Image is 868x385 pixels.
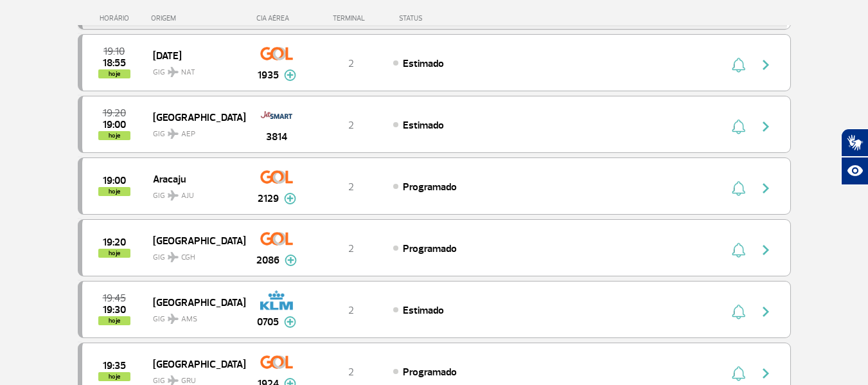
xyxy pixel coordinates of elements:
span: 1935 [258,67,279,83]
div: ORIGEM [151,14,245,22]
img: destiny_airplane.svg [168,314,179,324]
img: seta-direita-painel-voo.svg [758,181,774,196]
span: 2 [348,242,354,255]
div: TERMINAL [309,14,393,22]
span: 2025-09-28 19:35:00 [103,361,126,370]
span: 2 [348,119,354,132]
div: CIA AÉREA [245,14,309,22]
span: 2025-09-28 19:10:00 [103,47,125,56]
span: GIG [153,121,235,140]
span: AMS [181,314,197,325]
span: 3814 [266,129,287,145]
img: seta-direita-painel-voo.svg [758,242,774,258]
span: GIG [153,245,235,264]
div: STATUS [393,14,497,22]
span: hoje [98,187,130,196]
span: 2025-09-28 19:20:00 [103,238,126,247]
span: AEP [181,129,195,140]
img: mais-info-painel-voo.svg [285,255,297,266]
span: hoje [98,316,130,325]
span: [DATE] [153,47,235,64]
span: Aracaju [153,170,235,187]
span: hoje [98,131,130,140]
img: sino-painel-voo.svg [732,366,745,381]
span: 2025-09-28 19:45:00 [103,294,126,303]
span: hoje [98,69,130,78]
span: [GEOGRAPHIC_DATA] [153,232,235,249]
span: 2025-09-28 19:00:00 [103,176,126,185]
span: 2129 [258,191,279,206]
span: [GEOGRAPHIC_DATA] [153,294,235,310]
div: HORÁRIO [82,14,152,22]
span: Estimado [403,119,444,132]
img: seta-direita-painel-voo.svg [758,57,774,73]
span: 2 [348,57,354,70]
img: destiny_airplane.svg [168,129,179,139]
img: seta-direita-painel-voo.svg [758,366,774,381]
img: mais-info-painel-voo.svg [284,193,296,204]
img: destiny_airplane.svg [168,67,179,77]
span: Programado [403,366,457,379]
span: 2086 [256,253,279,268]
span: GIG [153,60,235,78]
img: sino-painel-voo.svg [732,304,745,319]
span: hoje [98,249,130,258]
button: Abrir tradutor de língua de sinais. [841,129,868,157]
span: hoje [98,372,130,381]
img: destiny_airplane.svg [168,190,179,201]
span: 2 [348,366,354,379]
span: NAT [181,67,195,78]
span: 2025-09-28 18:55:00 [103,58,126,67]
img: sino-painel-voo.svg [732,57,745,73]
span: GIG [153,307,235,325]
img: sino-painel-voo.svg [732,119,745,134]
img: sino-painel-voo.svg [732,181,745,196]
img: seta-direita-painel-voo.svg [758,304,774,319]
span: [GEOGRAPHIC_DATA] [153,355,235,372]
img: seta-direita-painel-voo.svg [758,119,774,134]
img: mais-info-painel-voo.svg [284,316,296,328]
span: 2 [348,304,354,317]
button: Abrir recursos assistivos. [841,157,868,185]
span: 2025-09-28 19:00:00 [103,120,126,129]
span: 2025-09-28 19:20:00 [103,109,126,118]
img: sino-painel-voo.svg [732,242,745,258]
span: AJU [181,190,194,202]
span: 2025-09-28 19:30:00 [103,305,126,314]
span: [GEOGRAPHIC_DATA] [153,109,235,125]
span: Programado [403,181,457,193]
span: Programado [403,242,457,255]
div: Plugin de acessibilidade da Hand Talk. [841,129,868,185]
img: mais-info-painel-voo.svg [284,69,296,81]
span: 0705 [257,314,279,330]
img: destiny_airplane.svg [168,252,179,262]
span: Estimado [403,304,444,317]
span: CGH [181,252,195,264]
span: GIG [153,183,235,202]
span: Estimado [403,57,444,70]
span: 2 [348,181,354,193]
